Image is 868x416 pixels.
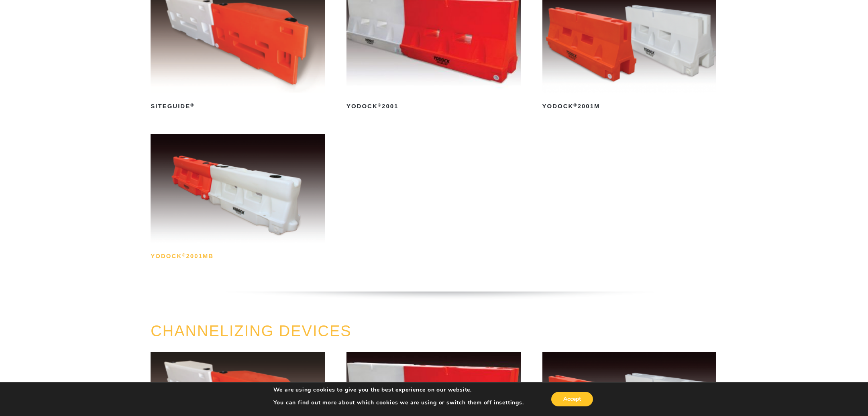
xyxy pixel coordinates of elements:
[499,399,522,406] button: settings
[151,100,325,113] h2: SiteGuide
[151,323,351,339] a: CHANNELIZING DEVICES
[273,399,524,406] p: You can find out more about which cookies we are using or switch them off in .
[151,134,325,263] a: Yodock®2001MB
[573,103,577,107] sup: ®
[378,103,382,107] sup: ®
[273,386,524,394] p: We are using cookies to give you the best experience on our website.
[542,100,717,113] h2: Yodock 2001M
[190,103,194,107] sup: ®
[551,392,593,406] button: Accept
[182,252,186,257] sup: ®
[151,250,325,263] h2: Yodock 2001MB
[346,100,521,113] h2: Yodock 2001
